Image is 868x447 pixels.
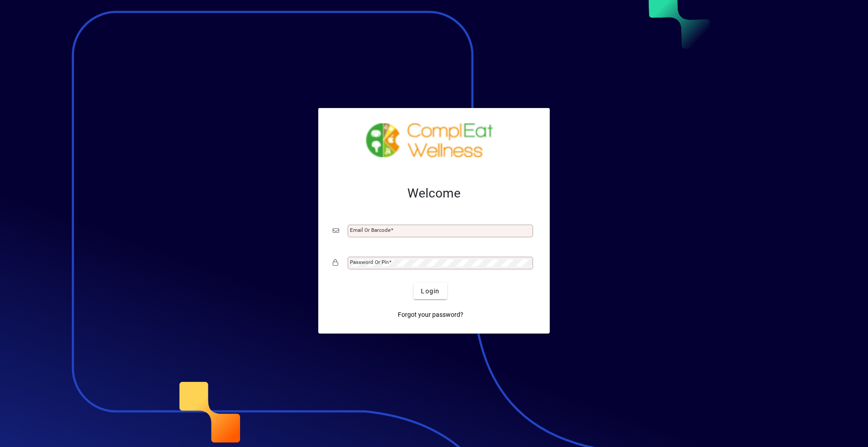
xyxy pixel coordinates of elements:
[350,259,389,265] mat-label: Password or Pin
[394,306,467,323] a: Forgot your password?
[350,227,391,233] mat-label: Email or Barcode
[414,283,447,299] button: Login
[333,186,535,201] h2: Welcome
[421,287,439,296] span: Login
[398,310,463,320] span: Forgot your password?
